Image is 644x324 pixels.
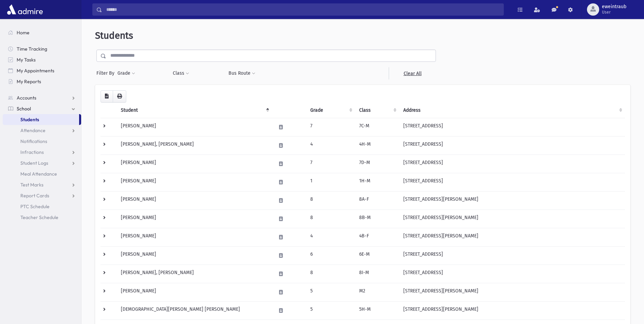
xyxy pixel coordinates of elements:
td: 4 [306,136,355,155]
td: 4B-F [355,228,400,246]
a: Home [3,27,81,38]
td: 1 [306,173,355,191]
td: 8I-M [355,265,400,283]
span: Meal Attendance [20,171,57,177]
td: M2 [355,283,400,301]
a: Infractions [3,147,81,158]
td: 8B-M [355,210,400,228]
span: eweintraub [602,4,626,10]
a: Teacher Schedule [3,212,81,223]
a: Notifications [3,136,81,147]
td: 6E-M [355,246,400,265]
span: Report Cards [20,193,49,199]
td: [PERSON_NAME] [117,283,272,301]
td: 7 [306,155,355,173]
span: Accounts [17,95,36,101]
a: My Reports [3,76,81,87]
a: Student Logs [3,158,81,168]
td: [PERSON_NAME] [117,191,272,210]
td: [STREET_ADDRESS] [399,136,625,155]
a: Attendance [3,125,81,136]
a: School [3,103,81,114]
th: Student: activate to sort column descending [117,103,272,118]
td: [DEMOGRAPHIC_DATA][PERSON_NAME] [PERSON_NAME] [117,301,272,320]
input: Search [102,3,503,16]
button: Print [113,90,126,103]
img: AdmirePro [5,3,44,16]
td: 1H-M [355,173,400,191]
span: Filter By [96,70,117,77]
td: [PERSON_NAME] [117,210,272,228]
th: Grade: activate to sort column ascending [306,103,355,118]
td: [STREET_ADDRESS] [399,246,625,265]
th: Class: activate to sort column ascending [355,103,400,118]
a: Test Marks [3,179,81,190]
td: [STREET_ADDRESS] [399,173,625,191]
span: Infractions [20,149,44,155]
td: 5 [306,283,355,301]
th: Address: activate to sort column ascending [399,103,625,118]
td: [PERSON_NAME] [117,228,272,246]
span: My Tasks [17,57,36,63]
span: Students [95,30,133,41]
span: Time Tracking [17,46,47,52]
button: Grade [117,67,135,79]
td: [STREET_ADDRESS][PERSON_NAME] [399,228,625,246]
a: PTC Schedule [3,201,81,212]
span: Teacher Schedule [20,214,58,220]
span: PTC Schedule [20,203,50,210]
span: Home [17,30,30,36]
span: My Appointments [17,68,54,74]
button: Bus Route [228,67,256,79]
td: 8 [306,210,355,228]
span: School [17,106,31,112]
a: Clear All [389,67,436,79]
td: [STREET_ADDRESS][PERSON_NAME] [399,191,625,210]
a: My Tasks [3,54,81,65]
span: Student Logs [20,160,48,166]
td: [STREET_ADDRESS] [399,265,625,283]
td: 7 [306,118,355,136]
td: 5H-M [355,301,400,320]
td: 4H-M [355,136,400,155]
span: User [602,10,626,15]
td: 6 [306,246,355,265]
td: 7C-M [355,118,400,136]
a: Accounts [3,92,81,103]
span: My Reports [17,78,41,85]
td: 8A-F [355,191,400,210]
button: CSV [100,90,113,103]
td: [STREET_ADDRESS][PERSON_NAME] [399,301,625,320]
td: [PERSON_NAME] [117,118,272,136]
td: [PERSON_NAME] [117,173,272,191]
a: My Appointments [3,65,81,76]
td: 7D-M [355,155,400,173]
span: Students [20,116,39,123]
td: 8 [306,265,355,283]
td: [PERSON_NAME] [117,246,272,265]
a: Report Cards [3,190,81,201]
span: Test Marks [20,182,43,188]
td: [PERSON_NAME] [117,155,272,173]
td: [STREET_ADDRESS][PERSON_NAME] [399,210,625,228]
a: Meal Attendance [3,168,81,179]
td: [STREET_ADDRESS] [399,155,625,173]
a: Time Tracking [3,43,81,54]
a: Students [3,114,79,125]
span: Attendance [20,127,45,133]
td: [STREET_ADDRESS][PERSON_NAME] [399,283,625,301]
td: 4 [306,228,355,246]
td: [PERSON_NAME], [PERSON_NAME] [117,265,272,283]
span: Notifications [20,138,47,144]
button: Class [172,67,189,79]
td: 5 [306,301,355,320]
td: 8 [306,191,355,210]
td: [PERSON_NAME], [PERSON_NAME] [117,136,272,155]
td: [STREET_ADDRESS] [399,118,625,136]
